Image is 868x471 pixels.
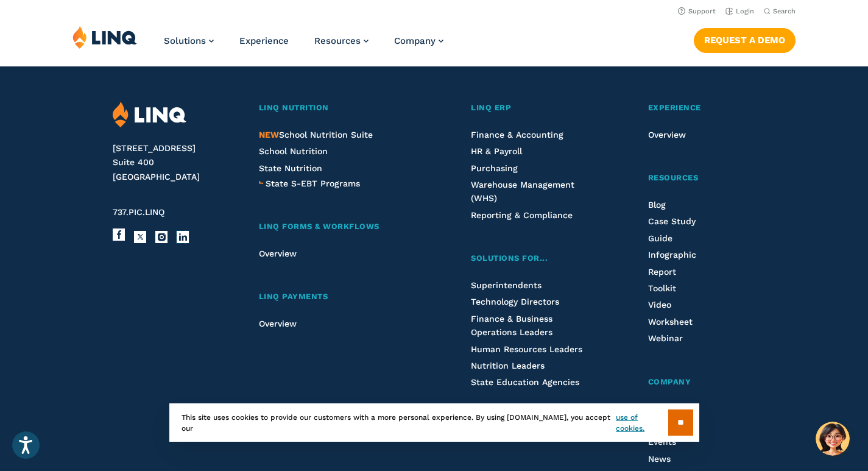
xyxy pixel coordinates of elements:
[725,7,754,15] a: Login
[648,376,755,389] a: Company
[471,280,542,290] a: Superintendents
[694,26,796,52] nav: Button Navigation
[177,231,189,243] a: LinkedIn
[259,291,423,303] a: LINQ Payments
[314,35,369,46] a: Resources
[471,377,579,387] a: State Education Agencies
[155,231,168,243] a: Instagram
[648,200,666,210] a: Blog
[648,300,671,310] a: Video
[648,267,676,277] a: Report
[471,130,563,140] a: Finance & Accounting
[471,180,574,203] a: Warehouse Management (WHS)
[648,173,699,182] span: Resources
[266,177,360,190] a: State S-EBT Programs
[648,216,696,226] a: Case Study
[471,103,511,112] span: LINQ ERP
[164,35,206,46] span: Solutions
[259,292,328,301] span: LINQ Payments
[648,317,693,327] a: Worksheet
[764,7,796,16] button: Open Search Bar
[678,7,716,15] a: Support
[259,146,328,156] a: School Nutrition
[259,163,322,173] a: State Nutrition
[471,146,522,156] a: HR & Payroll
[259,130,373,140] a: NEWSchool Nutrition Suite
[648,377,691,386] span: Company
[394,35,443,46] a: Company
[648,172,755,185] a: Resources
[266,179,360,188] span: State S-EBT Programs
[694,28,796,52] a: Request a Demo
[134,231,146,243] a: X
[259,103,329,112] span: LINQ Nutrition
[471,163,518,173] a: Purchasing
[259,102,423,115] a: LINQ Nutrition
[648,103,701,112] span: Experience
[164,35,214,46] a: Solutions
[259,319,297,328] a: Overview
[471,210,573,220] a: Reporting & Compliance
[648,250,696,260] a: Infographic
[113,207,164,217] span: 737.PIC.LINQ
[816,422,850,456] button: Hello, have a question? Let’s chat.
[314,35,361,46] span: Resources
[471,344,582,354] a: Human Resources Leaders
[471,314,552,337] a: Finance & Business Operations Leaders
[394,35,436,46] span: Company
[648,454,671,464] a: News
[72,26,137,49] img: LINQ | K‑12 Software
[648,233,672,243] a: Guide
[259,130,373,140] span: School Nutrition Suite
[113,102,186,128] img: LINQ | K‑12 Software
[648,130,686,140] a: Overview
[239,35,289,46] a: Experience
[648,333,683,343] a: Webinar
[259,221,423,233] a: LINQ Forms & Workflows
[259,222,379,231] span: LINQ Forms & Workflows
[648,102,755,115] a: Experience
[471,102,601,115] a: LINQ ERP
[164,26,443,66] nav: Primary Navigation
[113,228,125,241] a: Facebook
[169,403,699,442] div: This site uses cookies to provide our customers with a more personal experience. By using [DOMAIN...
[773,7,796,15] span: Search
[113,141,237,185] address: [STREET_ADDRESS] Suite 400 [GEOGRAPHIC_DATA]
[648,283,676,293] a: Toolkit
[259,130,279,140] span: NEW
[471,297,559,306] a: Technology Directors
[471,361,545,370] a: Nutrition Leaders
[616,412,668,434] a: use of cookies.
[259,249,297,258] a: Overview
